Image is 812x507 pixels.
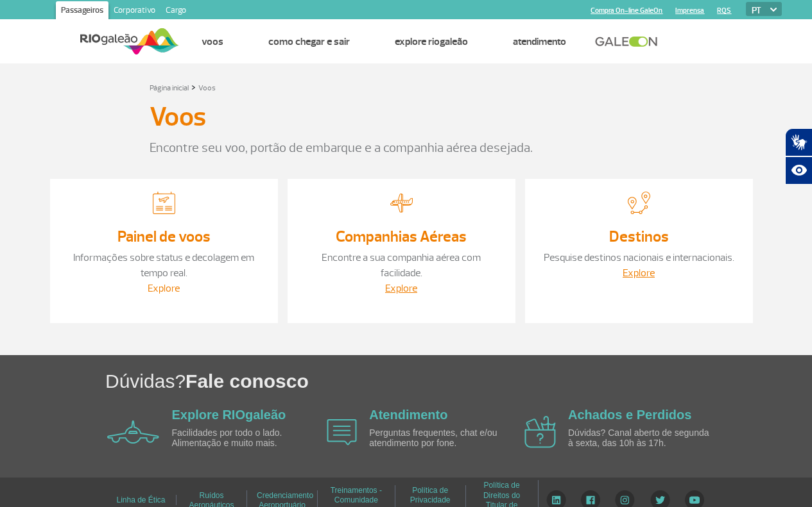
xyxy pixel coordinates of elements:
button: Abrir tradutor de língua de sinais. [785,128,812,156]
a: Voos [202,35,223,48]
a: Atendimento [513,35,566,48]
a: Pesquise destinos nacionais e internacionais. [544,251,734,264]
img: airplane icon [524,416,556,448]
a: Explore [148,282,180,295]
button: Abrir recursos assistivos. [785,156,812,185]
img: airplane icon [327,419,357,445]
a: Explore RIOgaleão [172,408,286,422]
p: Perguntas frequentes, chat e/ou atendimento por fone. [369,428,517,448]
a: Destinos [609,227,669,246]
p: Encontre seu voo, portão de embarque e a companhia aérea desejada. [150,138,663,158]
a: Painel de voos [117,227,211,246]
h1: Dúvidas? [105,368,812,394]
a: Voos [198,83,216,93]
a: Companhias Aéreas [336,227,467,246]
a: Corporativo [108,1,160,22]
a: Passageiros [56,1,108,22]
p: Dúvidas? Canal aberto de segunda à sexta, das 10h às 17h. [568,428,716,448]
img: airplane icon [107,420,159,444]
a: Imprensa [675,6,704,15]
h3: Voos [150,101,206,133]
a: Informações sobre status e decolagem em tempo real. [73,251,254,279]
a: Explore RIOgaleão [395,35,468,48]
a: RQS [717,6,731,15]
p: Facilidades por todo o lado. Alimentação e muito mais. [172,428,320,448]
a: Explore [623,267,655,279]
div: Plugin de acessibilidade da Hand Talk. [785,128,812,185]
a: Atendimento [369,408,447,422]
span: Fale conosco [186,370,309,392]
a: Explore [385,282,417,295]
a: Página inicial [150,83,189,93]
a: Achados e Perdidos [568,408,691,422]
a: Compra On-line GaleOn [591,6,662,15]
a: Cargo [160,1,191,22]
a: > [191,79,196,94]
a: Encontre a sua companhia aérea com facilidade. [322,251,481,279]
a: Como chegar e sair [268,35,350,48]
